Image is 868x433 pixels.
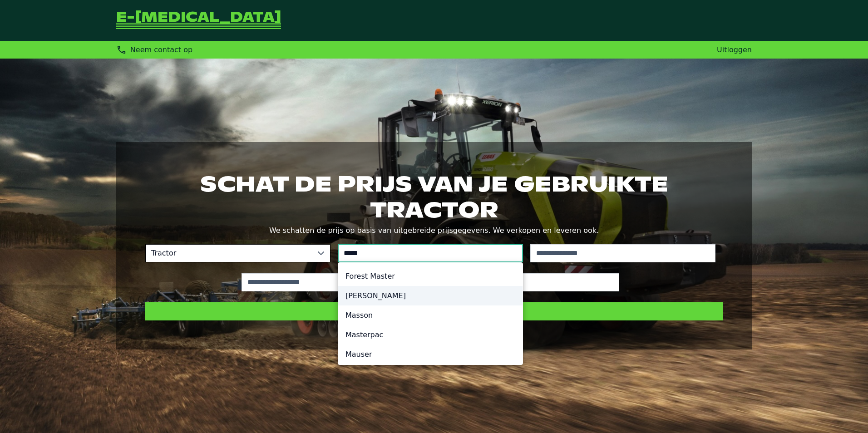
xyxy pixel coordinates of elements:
span: Tractor [146,245,312,262]
span: Neem contact op [130,45,192,54]
ul: Option List [338,263,523,368]
li: Masson [338,305,523,325]
a: Uitloggen [717,45,752,54]
li: Mauser [338,344,523,364]
h1: Schat de prijs van je gebruikte tractor [145,171,723,222]
li: Masterpac [338,325,523,344]
li: Forest Master [338,266,523,286]
button: Prijs schatten [145,302,723,320]
p: We schatten de prijs op basis van uitgebreide prijsgegevens. We verkopen en leveren ook. [145,224,723,237]
li: Massey Ferguson [338,286,523,305]
div: Neem contact op [116,44,192,55]
a: Terug naar de startpagina [116,11,281,30]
